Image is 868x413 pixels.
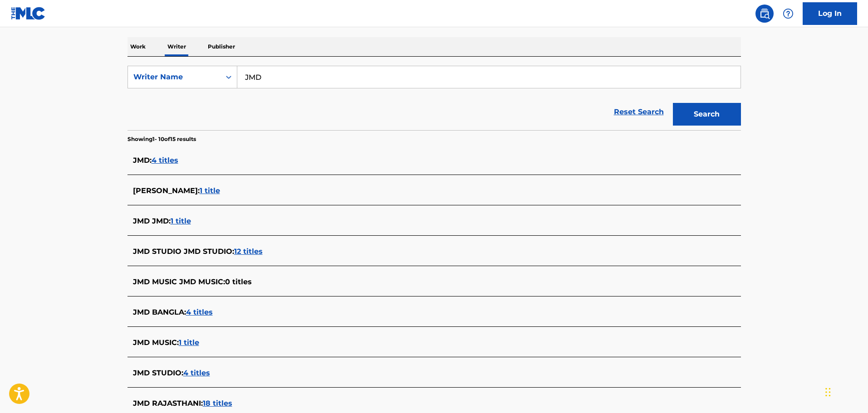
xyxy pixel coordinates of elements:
[205,37,238,56] p: Publisher
[133,247,234,256] span: JMD STUDIO JMD STUDIO :
[673,103,741,126] button: Search
[133,217,171,225] span: JMD JMD :
[128,37,148,56] p: Work
[171,217,191,225] span: 1 title
[783,8,794,19] img: help
[133,369,183,377] span: JMD STUDIO :
[823,369,868,413] iframe: Chat Widget
[759,8,770,19] img: search
[200,186,220,195] span: 1 title
[128,135,196,143] p: Showing 1 - 10 of 15 results
[133,277,225,286] span: JMD MUSIC JMD MUSIC :
[203,399,232,408] span: 18 titles
[133,186,200,195] span: [PERSON_NAME] :
[183,369,210,377] span: 4 titles
[225,277,252,286] span: 0 titles
[133,308,186,316] span: JMD BANGLA :
[133,338,179,347] span: JMD MUSIC :
[755,5,774,23] a: Public Search
[186,308,213,316] span: 4 titles
[133,399,203,408] span: JMD RAJASTHANI :
[152,156,178,165] span: 4 titles
[825,379,831,406] div: Drag
[179,338,199,347] span: 1 title
[609,102,668,122] a: Reset Search
[128,66,741,130] form: Search Form
[803,2,857,25] a: Log In
[133,72,215,83] div: Writer Name
[234,247,263,256] span: 12 titles
[11,7,46,20] img: MLC Logo
[779,5,797,23] div: Help
[165,37,189,56] p: Writer
[133,156,152,165] span: JMD :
